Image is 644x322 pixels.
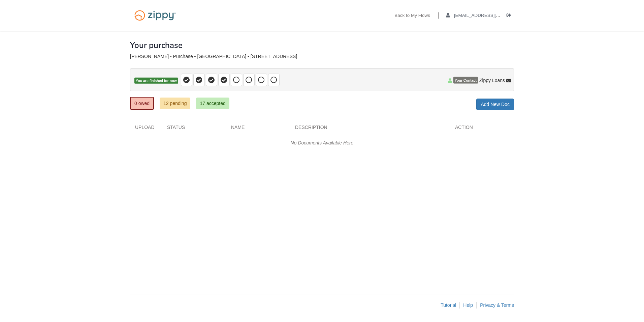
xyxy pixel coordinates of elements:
[130,41,183,50] h1: Your purchase
[162,124,226,134] div: Status
[454,13,531,18] span: s.dorsey5@hotmail.com
[196,98,229,109] a: 17 accepted
[291,140,354,145] em: No Documents Available Here
[480,302,514,308] a: Privacy & Terms
[453,77,478,84] span: Your Contact
[130,7,180,24] img: Logo
[450,124,514,134] div: Action
[446,13,531,20] a: edit profile
[441,302,456,308] a: Tutorial
[134,78,178,84] span: You are finished for now
[226,124,290,134] div: Name
[479,77,505,84] span: Zippy Loans
[130,124,162,134] div: Upload
[130,97,154,110] a: 0 owed
[507,13,514,20] a: Log out
[463,302,473,308] a: Help
[160,98,190,109] a: 12 pending
[476,99,514,110] a: Add New Doc
[290,124,450,134] div: Description
[130,54,514,59] div: [PERSON_NAME] - Purchase • [GEOGRAPHIC_DATA] • [STREET_ADDRESS]
[394,13,430,20] a: Back to My Flows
